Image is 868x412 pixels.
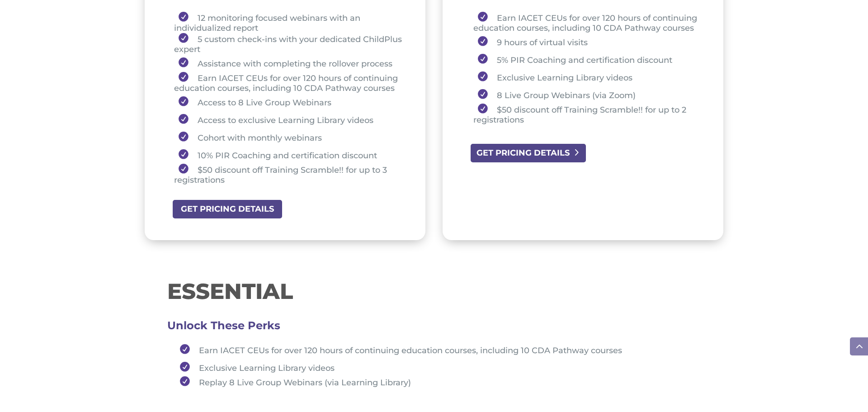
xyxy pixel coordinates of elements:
iframe: Chat Widget [720,314,868,412]
li: Exclusive Learning Library videos [175,359,701,376]
li: Access to 8 Live Group Webinars [174,93,403,111]
a: GET PRICING DETAILS [172,199,283,219]
li: 10% PIR Coaching and certification discount [174,146,403,164]
li: Access to exclusive Learning Library videos [174,111,403,128]
li: 5% PIR Coaching and certification discount [473,51,701,68]
li: Earn IACET CEUs for over 120 hours of continuing education courses, including 10 CDA Pathway courses [473,12,701,33]
span: Earn IACET CEUs for over 120 hours of continuing education courses, including 10 CDA Pathway courses [199,346,622,355]
h1: ESSENTIAL [167,280,701,307]
li: 8 Live Group Webinars (via Zoom) [473,86,701,104]
li: Assistance with completing the rollover process [174,54,403,72]
li: Cohort with monthly webinars [174,128,403,146]
li: Replay 8 Live Group Webinars (via Learning Library) [175,376,701,388]
li: Earn IACET CEUs for over 120 hours of continuing education courses, including 10 CDA Pathway courses [174,72,403,93]
li: 12 monitoring focused webinars with an individualized report [174,12,403,33]
li: 9 hours of virtual visits [473,33,701,51]
li: $50 discount off Training Scramble!! for up to 2 registrations [473,104,701,125]
li: $50 discount off Training Scramble!! for up to 3 registrations [174,164,403,185]
li: Exclusive Learning Library videos [473,68,701,86]
h3: Unlock These Perks [167,326,701,330]
a: GET PRICING DETAILS [470,143,587,163]
li: 5 custom check-ins with your dedicated ChildPlus expert [174,33,403,54]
